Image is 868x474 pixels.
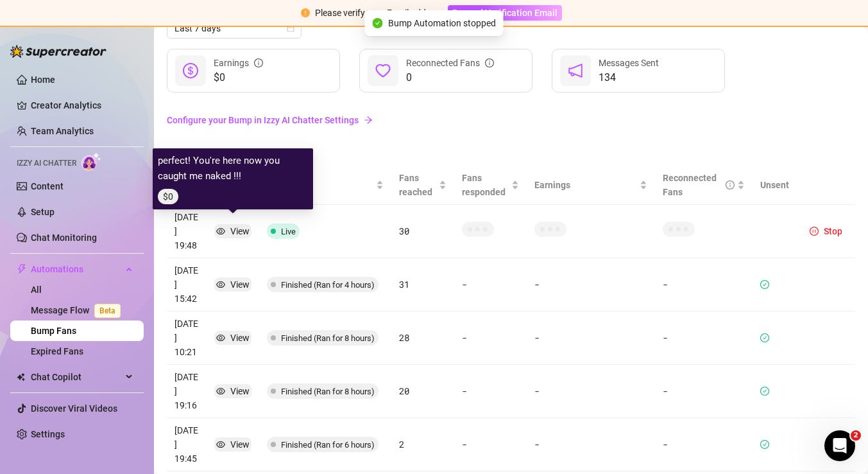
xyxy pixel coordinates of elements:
[31,126,94,136] a: Team Analytics
[174,370,199,412] article: [DATE] 19:16
[214,70,263,85] span: $0
[216,227,225,236] span: eye
[183,63,198,78] span: dollar
[31,259,122,279] span: Automations
[568,63,583,78] span: notification
[281,333,375,343] span: Finished (Ran for 8 hours)
[534,437,540,452] article: -
[448,5,562,21] button: Resend Verification Email
[31,403,117,414] a: Discover Viral Videos
[399,224,447,238] article: 30
[94,304,121,318] span: Beta
[174,423,199,466] article: [DATE] 19:45
[399,331,447,345] article: 28
[534,277,540,292] article: -
[301,8,310,17] span: exclamation-circle
[399,384,447,398] article: 20
[810,227,819,236] span: pause-circle
[375,63,391,78] span: heart
[81,152,101,171] img: AI Chatter
[31,233,97,243] a: Chat Monitoring
[599,70,659,85] span: 134
[406,56,494,70] div: Reconnected Fans
[31,207,55,217] a: Setup
[216,387,225,396] span: eye
[452,8,557,18] span: Resend Verification Email
[851,430,861,441] span: 2
[287,24,294,32] span: calendar
[31,305,126,315] a: Message FlowBeta
[17,264,27,274] span: thunderbolt
[462,384,520,398] article: -
[760,333,769,342] span: check-circle
[167,108,855,132] a: Configure your Bump in Izzy AI Chatter Settingsarrow-right
[391,166,454,205] th: Fans reached
[158,154,308,184] article: perfect! You're here now you caught me naked !!!
[230,331,250,345] div: View
[760,440,769,449] span: check-circle
[485,58,494,67] span: info-circle
[399,437,447,452] article: 2
[534,331,540,345] article: -
[31,95,133,116] a: Creator Analytics
[663,437,745,452] article: -
[31,181,64,191] a: Content
[760,387,769,396] span: check-circle
[31,346,83,356] a: Expired Fans
[364,116,373,125] span: arrow-right
[373,18,383,28] span: check-circle
[31,326,76,336] a: Bump Fans
[315,6,443,20] div: Please verify your Email address
[406,70,494,85] span: 0
[214,56,263,70] div: Earnings
[462,437,520,452] article: -
[10,45,106,58] img: logo-BBDzfeDw.svg
[254,58,263,67] span: info-circle
[399,171,436,199] span: Fans reached
[174,317,199,359] article: [DATE] 10:21
[663,171,735,199] div: Reconnected Fans
[462,171,509,199] span: Fans responded
[281,440,375,450] span: Finished (Ran for 6 hours)
[230,384,250,398] div: View
[388,16,496,30] span: Bump Automation stopped
[281,280,375,290] span: Finished (Ran for 4 hours)
[216,280,225,289] span: eye
[158,189,178,204] span: $0
[230,437,250,452] div: View
[462,277,520,292] article: -
[454,166,527,205] th: Fans responded
[31,367,122,387] span: Chat Copilot
[753,166,797,205] th: Unsent
[230,224,250,238] div: View
[663,331,745,345] article: -
[31,429,65,439] a: Settings
[824,226,842,236] span: Stop
[31,75,55,85] a: Home
[167,113,855,127] a: Configure your Bump in Izzy AI Chatter Settings
[663,384,745,398] article: -
[281,227,296,236] span: Live
[726,180,735,189] span: info-circle
[216,440,225,449] span: eye
[599,58,659,68] span: Messages Sent
[17,373,25,382] img: Chat Copilot
[760,280,769,289] span: check-circle
[174,19,294,38] span: Last 7 days
[663,277,745,292] article: -
[267,178,373,192] span: Status
[281,387,375,396] span: Finished (Ran for 8 hours)
[399,277,447,292] article: 31
[174,210,199,252] article: [DATE] 19:48
[31,285,42,295] a: All
[259,166,391,205] th: Status
[216,333,225,342] span: eye
[17,157,76,170] span: Izzy AI Chatter
[534,384,540,398] article: -
[230,277,250,292] div: View
[824,430,855,461] iframe: Intercom live chat
[462,331,520,345] article: -
[174,263,199,306] article: [DATE] 15:42
[804,224,847,239] button: Stop
[527,166,655,205] th: Earnings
